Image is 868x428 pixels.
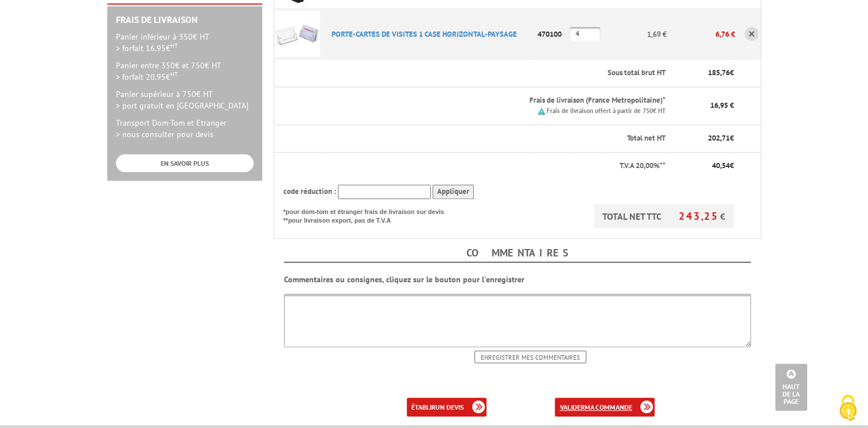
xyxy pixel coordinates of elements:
[534,24,570,44] p: 470100
[116,129,213,139] span: > nous consulter pour devis
[332,95,665,106] p: Frais de livraison (France Metropolitaine)*
[116,31,254,54] p: Panier inférieur à 350€ HT
[828,389,868,428] button: Cookies (fenêtre modale)
[116,100,248,111] span: > port gratuit en [GEOGRAPHIC_DATA]
[283,133,665,144] p: Total net HT
[283,186,336,196] span: code réduction :
[584,403,632,411] b: ma commande
[322,60,667,87] th: Sous total brut HT
[708,68,730,77] span: 185,76
[116,60,254,83] p: Panier entre 350€ et 750€ HT
[170,41,178,49] sup: HT
[435,403,464,411] b: un devis
[283,204,456,225] p: *pour dom-tom et étranger frais de livraison sur devis **pour livraison export, pas de T.V.A
[170,70,178,78] sup: HT
[775,364,807,411] a: Haut de la page
[710,100,734,110] span: 16,95 €
[594,204,734,228] p: TOTAL NET TTC €
[283,161,665,172] p: T.V.A 20,00%**
[834,394,862,422] img: Cookies (fenêtre modale)
[284,274,524,285] b: Commentaires ou consignes, cliquez sur le bouton pour l'enregistrer
[116,117,254,140] p: Transport Dom-Tom et Etranger
[547,107,665,115] small: Frais de livraison offert à partir de 750€ HT
[332,29,517,39] a: PORTE-CARTES DE VISITES 1 CASE HORIZONTAL-PAYSAGE
[284,244,751,263] h4: Commentaires
[116,154,254,172] a: EN SAVOIR PLUS
[708,133,730,143] span: 202,71
[555,398,655,417] a: validerma commande
[676,133,734,144] p: €
[538,108,545,115] img: picto.png
[433,185,474,199] input: Appliquer
[712,161,730,170] span: 40,54
[667,24,735,44] p: 6,76 €
[676,68,734,79] p: €
[116,43,178,53] span: > forfait 16.95€
[116,15,254,25] h2: Frais de Livraison
[679,209,720,223] span: 243,25
[116,88,254,111] p: Panier supérieur à 750€ HT
[274,11,320,57] img: PORTE-CARTES DE VISITES 1 CASE HORIZONTAL-PAYSAGE
[602,24,667,44] p: 1,69 €
[676,161,734,172] p: €
[474,351,586,363] input: Enregistrer mes commentaires
[116,72,178,82] span: > forfait 20.95€
[407,398,486,417] a: établirun devis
